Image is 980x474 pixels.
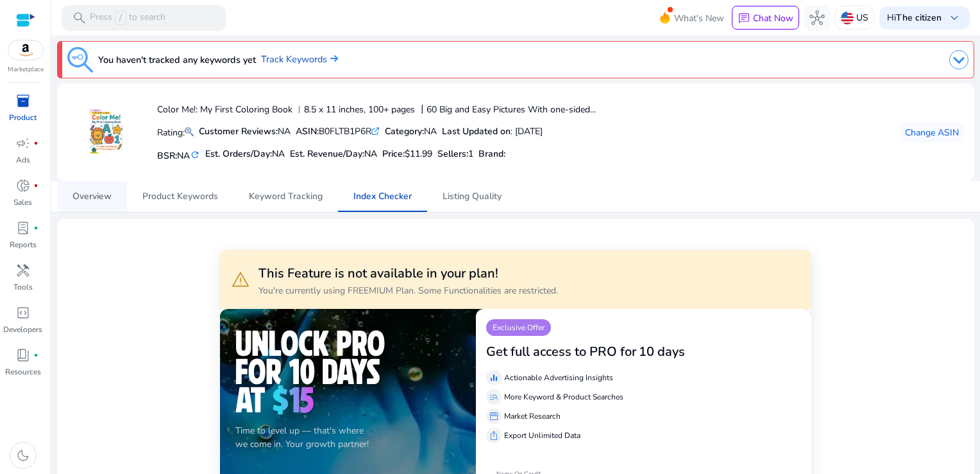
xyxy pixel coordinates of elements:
img: amazon.svg [8,40,43,60]
p: US [856,6,868,29]
span: Listing Quality [443,192,502,201]
img: 61gCgOGaO9L.jpg [82,109,130,157]
b: Customer Reviews: [199,125,278,137]
p: Resources [5,366,41,378]
div: NA [199,125,291,138]
button: chatChat Now [732,6,799,30]
button: Change ASIN [900,122,964,143]
h5: Price: [382,149,432,160]
span: NA [177,150,190,162]
span: keyboard_arrow_down [947,10,962,26]
span: campaign [15,136,31,151]
p: Export Unlimited Data [504,430,580,441]
span: code_blocks [15,305,31,320]
button: hub [804,5,830,31]
p: Market Research [504,410,561,422]
span: handyman [15,263,31,278]
span: fiber_manual_record [33,225,38,231]
span: fiber_manual_record [33,353,38,358]
span: inventory_2 [15,93,31,109]
b: ASIN: [296,125,319,137]
p: Press to search [90,11,165,25]
p: Product [9,112,37,123]
span: hub [809,10,825,26]
img: keyword-tracking.svg [67,47,93,73]
span: Change ASIN [905,126,959,139]
span: Index Checker [353,192,412,201]
span: What's New [674,7,724,30]
p: More Keyword & Product Searches [504,391,623,403]
span: lab_profile [15,220,31,236]
h3: Get full access to PRO for [486,344,636,360]
span: NA [272,148,285,160]
p: Actionable Advertising Insights [504,372,613,383]
p: Rating: [157,124,194,139]
div: B0FLTB1P6R [296,125,380,138]
span: / [115,11,126,25]
p: Developers [3,324,42,335]
p: Time to level up — that's where we come in. Your growth partner! [235,424,460,451]
p: You're currently using FREEMIUM Plan. Some Functionalities are restricted. [258,284,558,297]
span: ios_share [489,430,499,441]
h3: This Feature is not available in your plan! [258,266,558,281]
h3: 10 days [639,344,685,360]
span: warning [230,269,251,290]
a: Track Keywords [261,53,338,67]
h5: Est. Orders/Day: [205,149,285,160]
img: us.svg [841,12,854,24]
b: Last Updated on [442,125,511,137]
h5: Sellers: [437,149,473,160]
span: equalizer [489,373,499,383]
p: Reports [10,239,37,250]
span: donut_small [15,178,31,193]
div: : [DATE] [442,125,543,138]
span: 1 [468,148,473,160]
p: Sales [13,197,32,208]
span: $11.99 [405,148,432,160]
span: book_4 [15,347,31,363]
span: fiber_manual_record [33,183,38,188]
p: Marketplace [8,65,44,75]
p: Tools [13,281,33,293]
span: Brand [478,148,503,160]
p: Exclusive Offer [486,319,551,336]
b: The citizen [896,12,942,24]
span: manage_search [489,392,499,402]
mat-icon: refresh [190,149,200,161]
span: Product Keywords [142,192,218,201]
span: chat [738,12,750,25]
h5: Est. Revenue/Day: [290,149,377,160]
p: Hi [887,13,942,22]
p: Ads [16,154,30,166]
span: NA [364,148,377,160]
span: search [72,10,87,26]
span: dark_mode [15,448,31,463]
span: Overview [72,192,112,201]
b: Category: [385,125,424,137]
h4: Color Me!: My First Coloring Book ︱8.5 x 11 inches, 100+ pages ┃60 Big and Easy Pictures With one... [157,105,596,116]
h3: You haven't tracked any keywords yet [98,52,256,67]
span: Keyword Tracking [249,192,323,201]
h5: BSR: [157,148,200,162]
p: Chat Now [753,12,793,24]
span: storefront [489,411,499,421]
img: dropdown-arrow.svg [949,50,968,69]
div: NA [385,125,437,138]
span: fiber_manual_record [33,141,38,146]
img: arrow-right.svg [327,55,338,62]
h5: : [478,149,505,160]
